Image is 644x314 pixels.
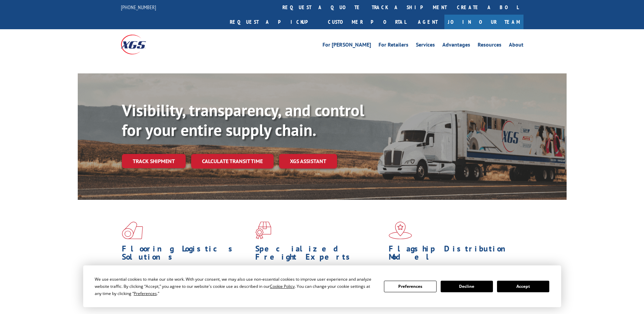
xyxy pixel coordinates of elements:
[444,15,523,29] a: Join Our Team
[122,100,364,140] b: Visibility, transparency, and control for your entire supply chain.
[255,222,271,239] img: xgs-icon-focused-on-flooring-red
[255,245,384,264] h1: Specialized Freight Experts
[323,42,371,50] a: For [PERSON_NAME]
[416,42,435,50] a: Services
[191,154,274,169] a: Calculate transit time
[83,265,561,307] div: Cookie Consent Prompt
[225,15,323,29] a: Request a pickup
[379,42,408,50] a: For Retailers
[121,4,156,11] a: [PHONE_NUMBER]
[384,281,436,292] button: Preferences
[134,291,157,296] span: Preferences
[122,154,186,168] a: Track shipment
[389,245,517,264] h1: Flagship Distribution Model
[122,222,143,239] img: xgs-icon-total-supply-chain-intelligence-red
[323,15,411,29] a: Customer Portal
[441,281,493,292] button: Decline
[497,281,549,292] button: Accept
[122,264,250,289] span: As an industry carrier of choice, XGS has brought innovation and dedication to flooring logistics...
[95,276,376,297] div: We use essential cookies to make our site work. With your consent, we may also use non-essential ...
[478,42,501,50] a: Resources
[411,15,444,29] a: Agent
[389,264,514,280] span: Our agile distribution network gives you nationwide inventory management on demand.
[509,42,523,50] a: About
[270,283,295,289] span: Cookie Policy
[442,42,470,50] a: Advantages
[255,264,384,295] p: From 123 overlength loads to delicate cargo, our experienced staff knows the best way to move you...
[279,154,337,169] a: XGS ASSISTANT
[122,245,250,264] h1: Flooring Logistics Solutions
[389,222,412,239] img: xgs-icon-flagship-distribution-model-red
